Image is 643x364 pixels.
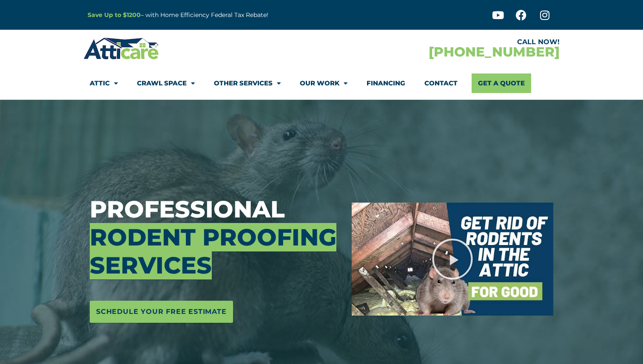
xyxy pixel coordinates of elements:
[137,73,195,93] a: Crawl Space
[367,73,405,93] a: Financing
[90,73,553,93] nav: Menu
[424,73,458,93] a: Contact
[472,73,531,93] a: Get A Quote
[88,11,141,19] a: Save Up to $1200
[90,195,339,279] h3: Professional
[300,73,347,93] a: Our Work
[96,305,227,319] span: Schedule Your Free Estimate
[90,223,336,279] span: Rodent Proofing Services
[88,10,363,20] p: – with Home Efficiency Federal Tax Rebate!
[90,73,118,93] a: Attic
[90,301,233,323] a: Schedule Your Free Estimate
[214,73,281,93] a: Other Services
[321,39,560,45] div: CALL NOW!
[431,238,474,280] div: Play Video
